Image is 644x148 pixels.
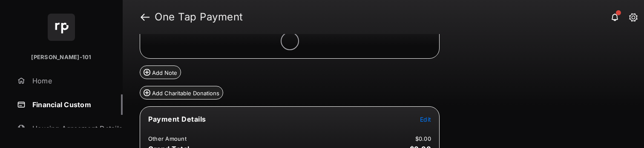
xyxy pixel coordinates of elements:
[155,12,243,22] strong: One Tap Payment
[140,86,223,100] button: Add Charitable Donations
[420,116,431,123] span: Edit
[140,65,181,79] button: Add Note
[14,94,123,115] a: Financial Custom
[148,115,206,123] span: Payment Details
[14,71,123,91] a: Home
[48,14,75,41] img: svg+xml;base64,PHN2ZyB4bWxucz0iaHR0cDovL3d3dy53My5vcmcvMjAwMC9zdmciIHdpZHRoPSI2NCIgaGVpZ2h0PSI2NC...
[14,118,123,139] a: Housing Agreement Details
[31,53,91,62] p: [PERSON_NAME]-101
[420,115,431,123] button: Edit
[148,135,187,142] td: Other Amount
[415,135,431,142] td: $0.00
